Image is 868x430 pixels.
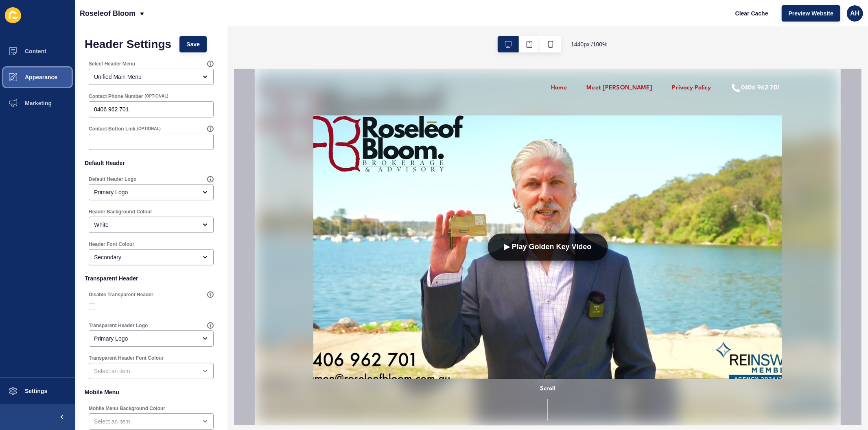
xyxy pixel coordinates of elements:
[89,363,214,379] div: open menu
[3,315,583,352] div: Scroll
[89,241,134,248] label: Header Font Colour
[89,93,143,100] label: Contact Phone Number
[89,291,153,298] label: Disable Transparent Header
[89,413,214,430] div: open menu
[186,40,200,48] span: Save
[85,269,218,287] p: Transparent Header
[782,5,840,22] button: Preview Website
[89,184,214,200] div: open menu
[735,9,768,17] span: Clear Cache
[89,208,152,215] label: Header Background Colour
[487,15,525,24] div: 0406 962 701
[179,36,207,52] button: Save
[476,15,525,24] a: 0406 962 701
[89,330,214,347] div: open menu
[89,61,135,67] label: Select Header Menu
[80,3,136,24] p: Roseleof Bloom
[850,9,859,17] span: AH
[85,383,218,401] p: Mobile Menu
[89,217,214,233] div: open menu
[89,69,214,85] div: open menu
[85,154,218,172] p: Default Header
[418,15,457,24] a: Privacy Policy
[89,176,136,182] label: Default Header Logo
[144,93,168,99] span: (OPTIONAL)
[296,15,313,24] a: Home
[233,165,353,192] button: ▶ Play Golden Key Video
[789,9,833,17] span: Preview Website
[728,5,775,22] button: Clear Cache
[571,40,608,48] span: 1440 px / 100 %
[89,249,214,265] div: open menu
[89,355,164,361] label: Transparent Header Font Colour
[89,405,165,412] label: Mobile Menu Background Colour
[85,40,171,48] h1: Header Settings
[332,15,398,24] a: Meet [PERSON_NAME]
[89,322,148,329] label: Transparent Header Logo
[89,126,136,132] label: Contact Button Link
[137,126,161,132] span: (OPTIONAL)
